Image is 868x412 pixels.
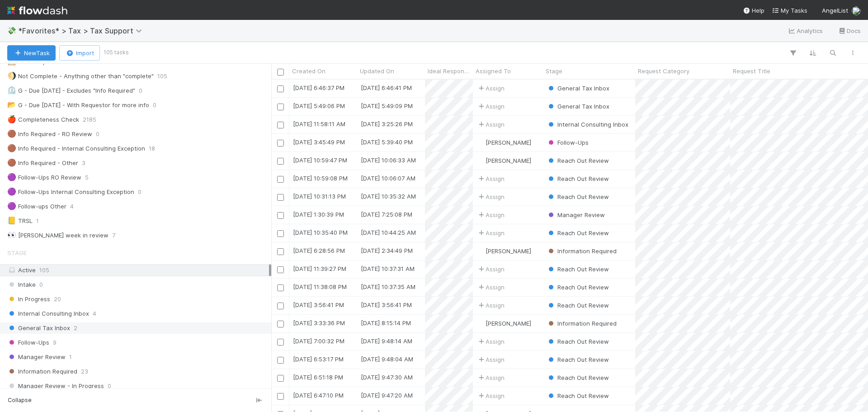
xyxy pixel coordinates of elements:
span: Created On [292,66,325,76]
div: Internal Consulting Inbox [547,120,628,129]
input: Toggle Row Selected [277,85,284,92]
div: [DATE] 10:35:32 AM [361,192,416,201]
span: 💸 [7,27,16,34]
span: Manager Review [547,211,605,218]
input: Toggle Row Selected [277,321,284,327]
span: Reach Out Review [547,302,609,309]
span: Follow-Ups [7,337,49,348]
span: 0 [138,186,142,198]
div: Reach Out Review [547,228,609,237]
span: Reach Out Review [547,356,609,363]
span: Assign [476,355,505,364]
span: 4 [93,308,96,319]
input: Toggle Row Selected [277,194,284,201]
div: Assign [476,228,505,237]
div: [PERSON_NAME] week in review [7,230,108,241]
input: Toggle Row Selected [277,303,284,309]
span: Assign [476,192,505,201]
div: [DATE] 7:00:32 PM [293,336,344,346]
div: [DATE] 10:06:07 AM [361,174,415,183]
span: Assign [476,84,505,93]
div: Assign [476,210,505,219]
span: 👀 [7,231,16,239]
span: 🟣 [7,173,16,181]
span: 📒 [7,217,16,224]
a: My Tasks [772,6,807,15]
div: Reach Out Review [547,265,609,274]
span: Assign [476,337,505,346]
input: Toggle Row Selected [277,230,284,237]
span: 🌖 [7,72,16,80]
div: [DATE] 9:48:04 AM [361,355,413,364]
input: Toggle Row Selected [277,284,284,291]
span: 1 [36,215,39,227]
span: [PERSON_NAME] [486,157,531,164]
input: Toggle Row Selected [277,212,284,219]
span: Assign [476,391,505,400]
span: 4 [70,201,74,212]
div: Not Complete - Anything other than "complete" [7,71,154,82]
div: [PERSON_NAME] [476,246,531,256]
div: Assign [476,283,505,292]
div: [DATE] 2:34:49 PM [361,246,413,255]
span: [PERSON_NAME] [486,139,531,146]
span: Assign [476,373,505,382]
span: [PERSON_NAME] [486,320,531,327]
div: [PERSON_NAME] [476,156,531,165]
span: 0 [153,99,156,111]
div: [PERSON_NAME] [476,319,531,328]
img: avatar_7ba8ec58-bd0f-432b-b5d2-ae377bfaef52.png [477,247,484,255]
div: Info Required - Internal Consulting Exception [7,143,145,154]
img: avatar_f2899df2-d2b9-483b-a052-ca3b1db2e5e2.png [477,139,484,146]
div: Follow-Ups [547,138,589,147]
div: [DATE] 10:37:35 AM [361,282,415,291]
div: Active [7,265,269,276]
span: 🟣 [7,188,16,195]
span: Reach Out Review [547,392,609,399]
span: Information Required [7,366,77,377]
div: Follow-Ups RO Review [7,172,81,183]
img: avatar_c597f508-4d28-4c7c-92e0-bd2d0d338f8e.png [477,320,484,327]
span: Assign [476,301,505,310]
span: [PERSON_NAME] [486,247,531,255]
div: Reach Out Review [547,156,609,165]
span: Assign [476,120,505,129]
span: 🟤 [7,130,16,137]
div: [DATE] 3:33:36 PM [293,318,345,327]
div: Help [743,6,764,15]
span: Assign [476,102,505,111]
span: Manager Review [7,351,66,363]
div: Reach Out Review [547,301,609,310]
div: Follow-ups Other [7,201,66,212]
span: General Tax Inbox [7,322,70,334]
div: Reach Out Review [547,192,609,201]
div: Reach Out Review [547,373,609,382]
div: Reach Out Review [547,283,609,292]
span: Intake [7,279,36,290]
div: [DATE] 10:06:33 AM [361,156,416,165]
span: General Tax Inbox [547,85,609,92]
div: [DATE] 6:47:10 PM [293,391,344,400]
div: [DATE] 6:46:37 PM [293,83,344,92]
div: [DATE] 5:39:40 PM [361,137,413,147]
span: 7 [112,230,115,241]
span: 🟤 [7,144,16,152]
span: In Progress [7,294,50,305]
div: [DATE] 6:28:56 PM [293,246,345,255]
div: G - Due [DATE] - Excludes "Info Required" [7,85,135,96]
span: 0 [108,380,111,392]
div: [DATE] 11:39:27 PM [293,264,346,273]
div: Assign [476,174,505,183]
span: Reach Out Review [547,374,609,381]
span: Reach Out Review [547,229,609,237]
div: General Tax Inbox [547,102,609,111]
span: Reach Out Review [547,193,609,200]
div: [DATE] 11:58:11 AM [293,119,345,128]
div: [DATE] 5:49:09 PM [361,101,413,110]
div: [PERSON_NAME] [476,138,531,147]
div: [DATE] 10:59:08 PM [293,174,348,183]
span: 2185 [83,114,96,125]
span: 5 [85,172,89,183]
